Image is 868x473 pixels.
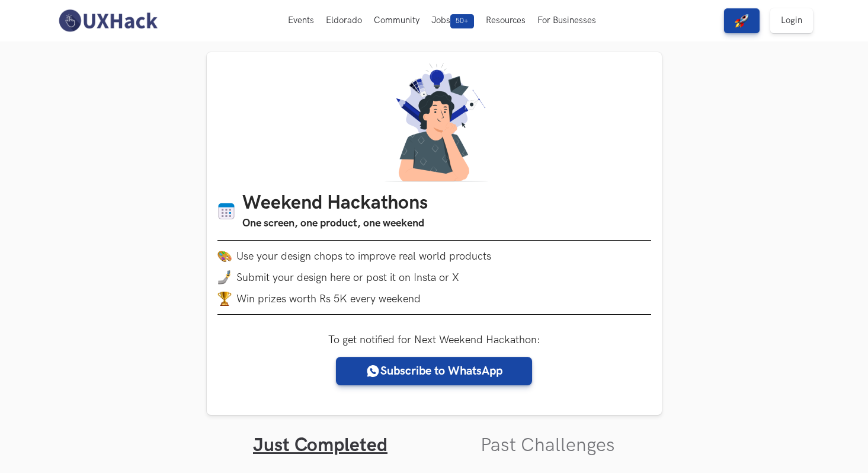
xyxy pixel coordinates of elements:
[377,63,491,181] img: A designer thinking
[328,334,540,346] label: To get notified for Next Weekend Hackathon:
[735,14,749,28] img: rocket
[55,8,161,33] img: UXHack-logo.png
[217,270,232,285] img: mobile-in-hand.png
[253,434,387,457] a: Just Completed
[242,192,428,215] h1: Weekend Hackathons
[217,202,235,220] img: Calendar icon
[217,249,232,263] img: palette.png
[217,292,232,306] img: trophy.png
[450,14,474,28] span: 50+
[336,357,532,385] a: Subscribe to WhatsApp
[217,292,651,306] li: Win prizes worth Rs 5K every weekend
[481,434,615,457] a: Past Challenges
[770,8,813,33] a: Login
[236,271,459,284] span: Submit your design here or post it on Insta or X
[217,249,651,263] li: Use your design chops to improve real world products
[242,215,428,232] h3: One screen, one product, one weekend
[207,415,662,457] ul: Tabs Interface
